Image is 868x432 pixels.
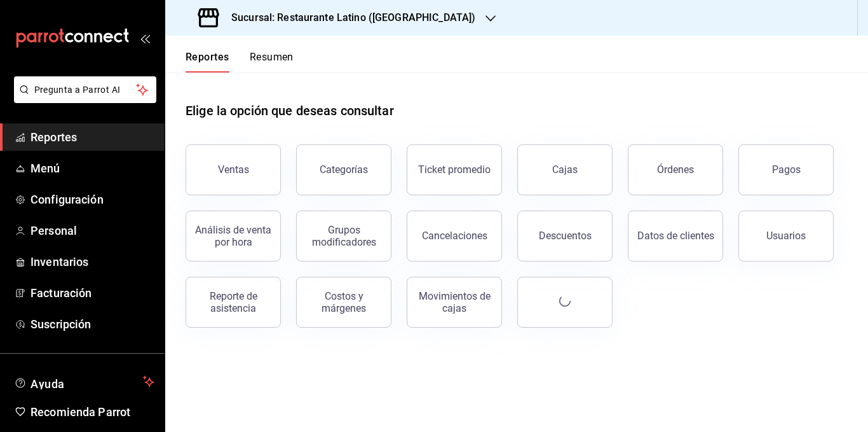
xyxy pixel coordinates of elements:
[628,144,723,195] button: Órdenes
[31,284,154,302] span: Facturación
[738,211,834,261] button: Usuarios
[250,51,294,73] button: Resumen
[637,230,714,242] div: Datos de clientes
[517,144,613,195] button: Cajas
[186,101,394,120] h1: Elige la opción que deseas consultar
[422,230,487,242] div: Cancelaciones
[407,277,502,328] button: Movimientos de cajas
[140,33,150,43] button: open_drawer_menu
[31,222,154,239] span: Personal
[194,290,273,314] div: Reporte de asistencia
[218,164,249,176] div: Ventas
[320,164,368,176] div: Categorías
[186,51,294,73] div: navigation tabs
[304,224,383,248] div: Grupos modificadores
[31,403,154,421] span: Recomienda Parrot
[31,253,154,270] span: Inventarios
[31,191,154,208] span: Configuración
[9,92,156,106] a: Pregunta a Parrot AI
[194,224,273,248] div: Análisis de venta por hora
[296,144,391,195] button: Categorías
[738,144,834,195] button: Pagos
[186,51,229,73] button: Reportes
[34,83,137,97] span: Pregunta a Parrot AI
[657,164,694,176] div: Órdenes
[517,211,613,261] button: Descuentos
[296,277,391,328] button: Costos y márgenes
[186,277,281,328] button: Reporte de asistencia
[407,211,502,261] button: Cancelaciones
[766,230,806,242] div: Usuarios
[221,10,475,25] h3: Sucursal: Restaurante Latino ([GEOGRAPHIC_DATA])
[407,144,502,195] button: Ticket promedio
[31,316,154,333] span: Suscripción
[304,290,383,314] div: Costos y márgenes
[31,129,154,146] span: Reportes
[552,164,578,176] div: Cajas
[14,76,156,103] button: Pregunta a Parrot AI
[628,211,723,261] button: Datos de clientes
[296,211,391,261] button: Grupos modificadores
[539,230,592,242] div: Descuentos
[31,160,154,177] span: Menú
[418,164,491,176] div: Ticket promedio
[31,374,138,389] span: Ayuda
[415,290,494,314] div: Movimientos de cajas
[186,144,281,195] button: Ventas
[772,164,801,176] div: Pagos
[186,211,281,261] button: Análisis de venta por hora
